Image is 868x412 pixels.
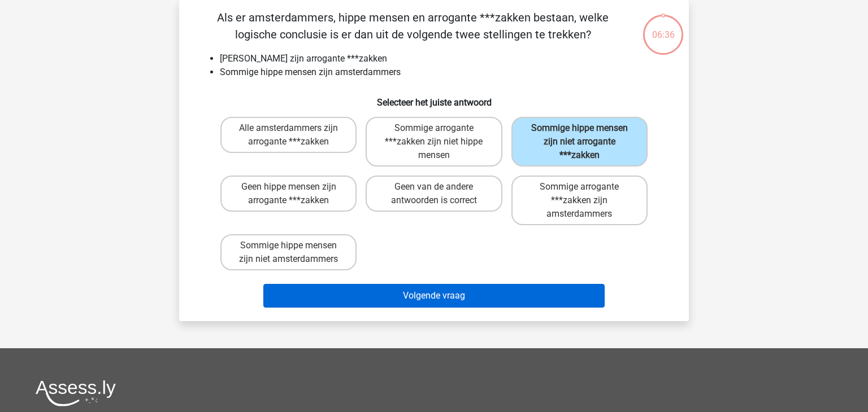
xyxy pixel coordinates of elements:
[220,52,671,65] li: [PERSON_NAME] zijn arrogante ***zakken
[220,234,357,270] label: Sommige hippe mensen zijn niet amsterdammers
[36,380,116,406] img: Assessly logo
[220,117,357,153] label: Alle amsterdammers zijn arrogante ***zakken
[511,117,648,166] label: Sommige hippe mensen zijn niet arrogante ***zakken
[197,88,671,108] h6: Selecteer het juiste antwoord
[197,9,628,43] p: Als er amsterdammers, hippe mensen en arrogante ***zakken bestaan, welke logische conclusie is er...
[366,117,502,166] label: Sommige arrogante ***zakken zijn niet hippe mensen
[220,65,671,79] li: Sommige hippe mensen zijn amsterdammers
[220,176,357,212] label: Geen hippe mensen zijn arrogante ***zakken
[511,176,648,225] label: Sommige arrogante ***zakken zijn amsterdammers
[263,284,605,308] button: Volgende vraag
[366,176,502,212] label: Geen van de andere antwoorden is correct
[642,14,684,42] div: 06:36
